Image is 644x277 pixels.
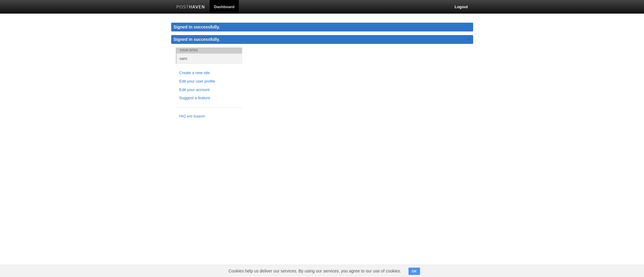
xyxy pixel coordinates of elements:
[466,35,472,43] a: ×
[409,268,420,275] button: OK
[174,37,220,42] span: Signed in successfully.
[179,78,239,85] a: Edit your user profile
[177,54,242,64] a: sami
[179,70,239,76] a: Create a new site
[176,5,205,10] img: Posthaven-bar
[223,265,407,277] span: Cookies help us deliver our services. By using our services, you agree to our use of cookies.
[171,23,473,31] div: Signed in successfully.
[176,47,242,54] li: Your Sites
[179,95,239,101] a: Suggest a feature
[179,87,239,93] a: Edit your account
[179,114,239,119] a: FAQ and Support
